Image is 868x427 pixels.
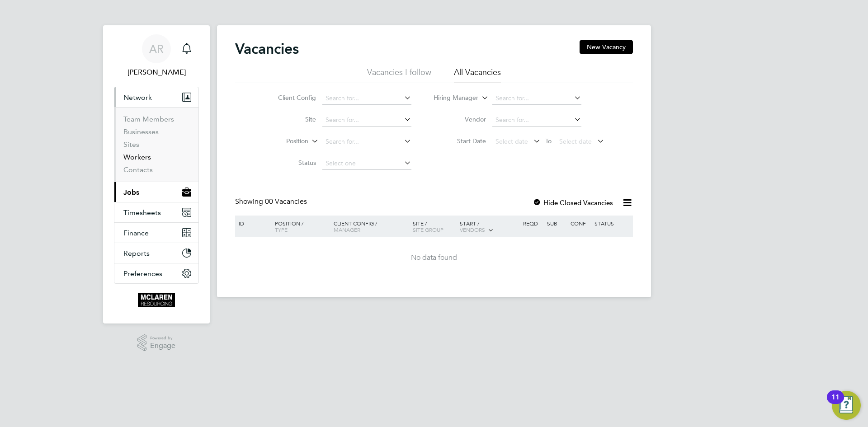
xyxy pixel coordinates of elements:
[236,253,632,263] div: No data found
[413,226,443,233] span: Site Group
[264,94,316,102] label: Client Config
[114,293,199,307] a: Go to home page
[492,92,581,105] input: Search for...
[123,93,152,102] span: Network
[322,157,411,170] input: Select one
[150,342,175,350] span: Engage
[123,115,174,123] a: Team Members
[454,67,501,83] li: All Vacancies
[123,208,161,217] span: Timesheets
[123,269,162,278] span: Preferences
[367,67,431,83] li: Vacancies I follow
[542,135,554,147] span: To
[114,182,198,202] button: Jobs
[256,137,308,146] label: Position
[322,136,411,148] input: Search for...
[114,202,198,222] button: Timesheets
[114,243,198,263] button: Reports
[137,334,176,352] a: Powered byEngage
[138,293,175,307] img: mclaren-logo-retina.png
[264,115,316,123] label: Site
[149,43,164,55] span: AR
[334,226,360,233] span: Manager
[264,159,316,167] label: Status
[123,153,151,161] a: Workers
[123,140,139,149] a: Sites
[410,216,458,237] div: Site /
[533,198,613,207] label: Hide Closed Vacancies
[123,229,149,237] span: Finance
[460,226,485,233] span: Vendors
[831,397,840,409] div: 11
[265,197,307,206] span: 00 Vacancies
[268,216,331,237] div: Position /
[426,94,478,103] label: Hiring Manager
[434,137,486,145] label: Start Date
[521,216,544,231] div: Reqd
[150,334,175,342] span: Powered by
[832,391,861,420] button: Open Resource Center, 11 new notifications
[114,223,198,243] button: Finance
[236,216,268,231] div: ID
[235,197,309,206] div: Showing
[114,67,199,78] span: Arek Roziewicz
[114,87,198,107] button: Network
[559,137,592,145] span: Select date
[123,188,139,197] span: Jobs
[114,34,199,78] a: AR[PERSON_NAME]
[492,114,581,127] input: Search for...
[545,216,568,231] div: Sub
[114,263,198,283] button: Preferences
[580,40,633,54] button: New Vacancy
[123,249,150,258] span: Reports
[235,40,299,58] h2: Vacancies
[568,216,592,231] div: Conf
[458,216,521,238] div: Start /
[103,25,210,324] nav: Main navigation
[123,165,153,174] a: Contacts
[495,137,528,145] span: Select date
[322,114,411,127] input: Search for...
[434,115,486,123] label: Vendor
[592,216,632,231] div: Status
[114,107,198,182] div: Network
[123,127,159,136] a: Businesses
[322,92,411,105] input: Search for...
[275,226,288,233] span: Type
[331,216,410,237] div: Client Config /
